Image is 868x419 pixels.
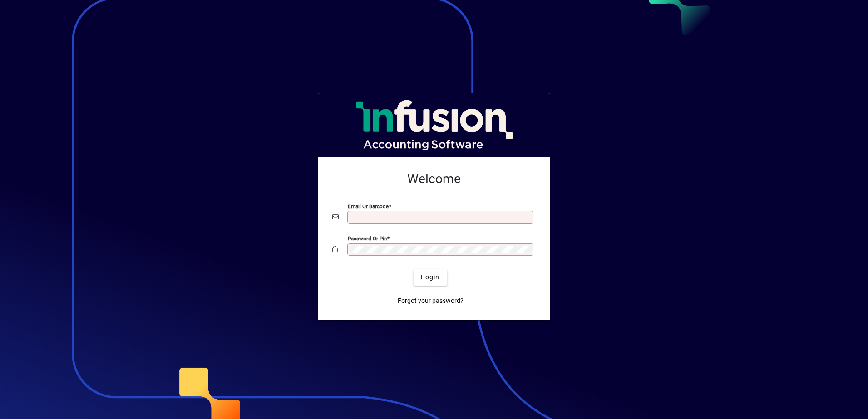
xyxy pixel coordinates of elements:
[398,296,464,306] span: Forgot your password?
[348,203,389,209] mat-label: Email or Barcode
[332,171,536,187] h2: Welcome
[394,293,467,309] a: Forgot your password?
[348,235,387,241] mat-label: Password or Pin
[414,269,447,286] button: Login
[421,273,439,282] span: Login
